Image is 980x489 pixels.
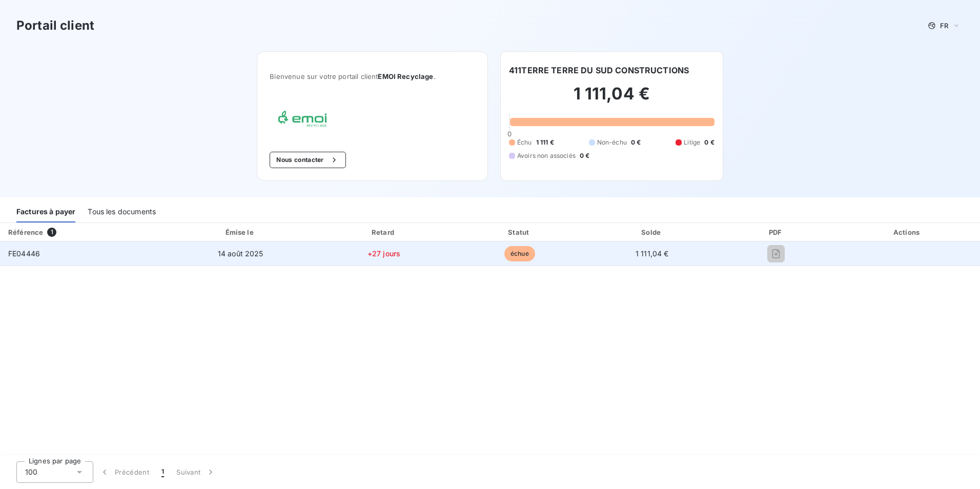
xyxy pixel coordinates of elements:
div: Référence [8,228,43,236]
span: FR [940,22,948,30]
span: 0 [507,130,512,138]
span: 1 [161,467,164,477]
h3: Portail client [16,16,94,35]
span: 0 € [631,138,641,147]
img: Company logo [270,105,335,135]
h2: 1 111,04 € [509,84,714,114]
button: Nous contacter [270,152,345,168]
span: échue [504,246,535,261]
span: Bienvenue sur votre portail client . [270,72,475,80]
span: 0 € [704,138,714,147]
span: 14 août 2025 [218,249,263,258]
span: Avoirs non associés [517,151,576,160]
div: Actions [837,227,978,237]
div: PDF [720,227,833,237]
span: +27 jours [367,249,400,258]
div: Émise le [168,227,313,237]
button: 1 [155,461,170,483]
span: 100 [25,467,37,477]
span: 1 111,04 € [636,249,669,258]
div: Factures à payer [16,201,75,222]
span: FE04446 [8,249,40,258]
button: Précédent [93,461,155,483]
div: Statut [455,227,585,237]
span: Litige [684,138,700,147]
span: EMOI Recyclage [378,72,433,80]
button: Suivant [170,461,222,483]
div: Retard [317,227,451,237]
span: 1 [47,228,56,237]
span: Échu [517,138,532,147]
span: 0 € [580,151,589,160]
span: 1 111 € [536,138,554,147]
span: Non-échu [597,138,627,147]
div: Tous les documents [88,201,156,222]
h6: 411TERRE TERRE DU SUD CONSTRUCTIONS [509,64,689,76]
div: Solde [589,227,716,237]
